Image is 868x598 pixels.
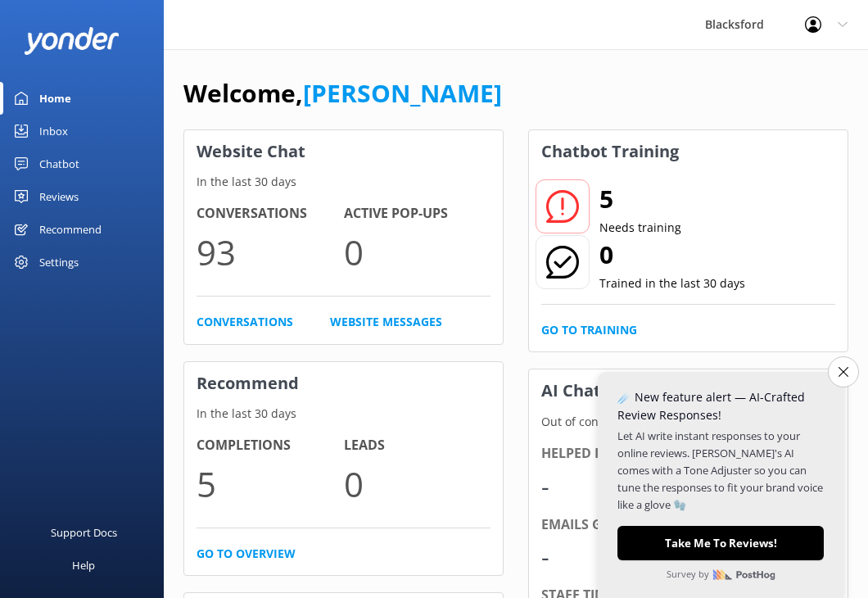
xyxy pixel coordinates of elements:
[184,362,503,405] h3: Recommend
[541,443,835,464] div: Helped immediately
[39,246,79,279] div: Settings
[303,76,502,110] a: [PERSON_NAME]
[541,514,835,536] div: Emails gathered by bot
[39,180,79,213] div: Reviews
[197,435,344,456] h4: Completions
[51,516,117,549] div: Support Docs
[72,549,95,582] div: Help
[197,203,344,224] h4: Conversations
[344,435,491,456] h4: Leads
[39,213,102,246] div: Recommend
[184,405,503,423] p: In the last 30 days
[25,27,119,54] img: yonder-white-logo.png
[183,74,502,113] h1: Welcome,
[184,130,503,173] h3: Website Chat
[529,413,848,431] p: Out of conversations
[599,219,681,237] p: Needs training
[39,82,71,115] div: Home
[344,456,491,511] p: 0
[330,313,442,331] a: Website Messages
[344,203,491,224] h4: Active Pop-ups
[541,321,637,339] a: Go to Training
[529,130,691,173] h3: Chatbot Training
[197,456,344,511] p: 5
[344,224,491,279] p: 0
[39,147,79,180] div: Chatbot
[529,369,641,412] h3: AI Chatbot
[197,313,293,331] a: Conversations
[599,179,681,219] h2: 5
[541,537,590,577] div: -
[541,467,590,506] div: -
[39,115,68,147] div: Inbox
[197,545,296,563] a: Go to overview
[599,274,745,292] p: Trained in the last 30 days
[197,224,344,279] p: 93
[184,173,503,191] p: In the last 30 days
[599,235,745,274] h2: 0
